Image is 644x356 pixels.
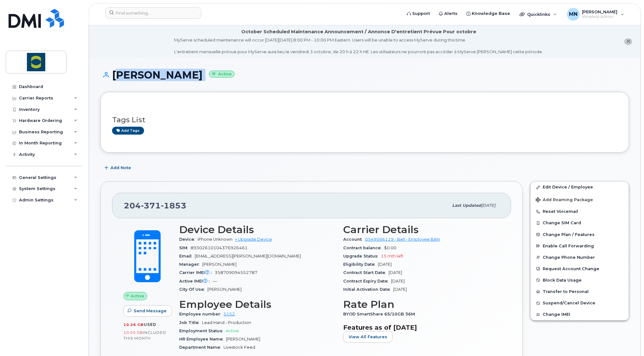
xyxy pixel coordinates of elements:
span: Send Message [134,308,167,314]
span: 10.00 GB [123,330,143,335]
span: [PERSON_NAME] [202,262,237,267]
span: 10.26 GB [123,322,144,327]
span: Enable Call Forwarding [543,244,594,248]
button: Change IMEI [531,309,629,320]
span: 371 [141,201,161,210]
div: October Scheduled Maintenance Announcement / Annonce D'entretient Prévue Pour octobre [241,29,476,35]
button: View All Features [343,331,393,343]
span: Active [131,293,144,299]
button: Request Account Change [531,263,629,275]
span: used [144,322,156,327]
span: Last updated [452,203,481,208]
span: included this month [123,330,166,340]
span: iPhone Unknown [198,237,232,242]
small: Active [209,71,235,78]
span: BYOD SmartShare 65/10GB 36M [343,312,418,316]
span: Employee number [179,312,224,316]
a: 5152 [224,312,235,316]
h3: Rate Plan [343,299,500,310]
span: Manager [179,262,202,267]
span: 89302610104376926461 [191,245,248,250]
button: Enable Call Forwarding [531,240,629,252]
span: [EMAIL_ADDRESS][PERSON_NAME][DOMAIN_NAME] [195,254,301,258]
h1: [PERSON_NAME] [100,69,629,80]
h3: Employee Details [179,299,336,310]
div: MyServe scheduled maintenance will occur [DATE][DATE] 8:00 PM - 10:00 PM Eastern. Users will be u... [174,37,543,55]
span: Add Roaming Package [536,197,593,203]
span: [DATE] [378,262,392,267]
span: [PERSON_NAME] [207,287,242,292]
button: Transfer to Personal [531,286,629,297]
span: Department Name [179,345,224,350]
span: View All Features [349,334,387,340]
h3: Tags List [112,116,617,124]
a: 0549566119 - Bell - Employee BAN [365,237,440,242]
span: Upgrade Status [343,254,381,258]
h3: Features as of [DATE] [343,324,500,331]
span: HR Employee Name [179,337,226,341]
a: Edit Device / Employee [531,181,629,193]
span: Lead Hand - Production [202,320,251,325]
span: Contract Start Date [343,270,388,275]
h3: Carrier Details [343,224,500,235]
a: + Upgrade Device [235,237,272,242]
span: 15 mth left [381,254,403,258]
button: close notification [624,38,632,45]
span: Job Title [179,320,202,325]
span: 204 [124,201,186,210]
button: Change SIM Card [531,217,629,229]
h3: Device Details [179,224,336,235]
span: City Of Use [179,287,207,292]
span: Livestock Feed [224,345,255,350]
span: Add Note [110,165,131,171]
span: [DATE] [393,287,407,292]
button: Send Message [123,305,172,317]
button: Reset Voicemail [531,206,629,217]
button: Add Note [100,162,136,174]
span: Suspend/Cancel Device [543,301,595,306]
span: $0.00 [384,245,396,250]
span: Email [179,254,195,258]
span: Employment Status [179,328,226,333]
span: Initial Activation Date [343,287,393,292]
span: Eligibility Date [343,262,378,267]
span: Change Plan / Features [543,232,595,237]
span: [DATE] [391,279,405,283]
button: Change Plan / Features [531,229,629,240]
span: — [213,279,217,283]
span: 358709094552787 [215,270,257,275]
span: Active [226,328,239,333]
button: Block Data Usage [531,275,629,286]
span: Contract balance [343,245,384,250]
span: [DATE] [481,203,496,208]
span: 1853 [161,201,186,210]
span: Account [343,237,365,242]
button: Change Phone Number [531,252,629,263]
span: Carrier IMEI [179,270,215,275]
span: Device [179,237,198,242]
span: Contract Expiry Date [343,279,391,283]
button: Add Roaming Package [531,193,629,206]
span: SIM [179,245,191,250]
a: Add tags [112,127,144,135]
span: [PERSON_NAME] [226,337,260,341]
span: [DATE] [388,270,402,275]
span: Active IMEI [179,279,213,283]
button: Suspend/Cancel Device [531,297,629,309]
